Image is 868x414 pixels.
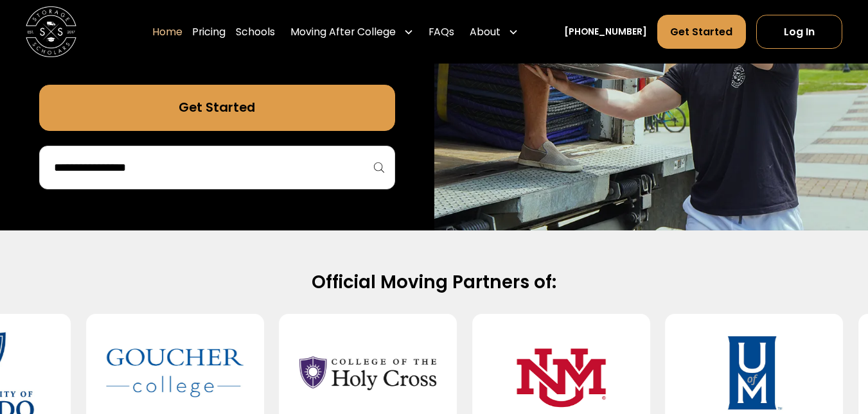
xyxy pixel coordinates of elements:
div: About [465,14,523,49]
a: Pricing [192,14,226,49]
div: About [470,24,500,40]
div: Moving After College [290,24,396,40]
h2: Official Moving Partners of: [44,271,825,294]
div: Moving After College [285,14,418,49]
a: Get Started [657,15,747,49]
img: Storage Scholars main logo [26,6,76,57]
a: Schools [236,14,275,49]
a: home [26,6,76,57]
a: Log In [756,15,842,49]
a: [PHONE_NUMBER] [564,25,647,39]
a: FAQs [429,14,454,49]
a: Home [152,14,182,49]
a: Get Started [39,85,395,130]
